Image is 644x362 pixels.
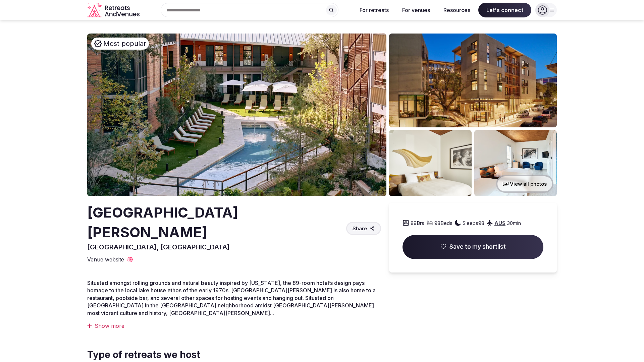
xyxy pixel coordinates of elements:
[87,3,141,18] a: Visit the homepage
[87,348,200,361] span: Type of retreats we host
[474,130,557,196] img: Venue gallery photo
[87,322,381,329] div: Show more
[449,243,506,251] span: Save to my shortlist
[478,3,531,17] span: Let's connect
[346,222,381,235] button: Share
[87,243,230,251] span: [GEOGRAPHIC_DATA], [GEOGRAPHIC_DATA]
[507,220,521,227] span: 30 min
[87,203,343,242] h2: [GEOGRAPHIC_DATA][PERSON_NAME]
[397,3,435,17] button: For venues
[87,256,124,263] span: Venue website
[353,225,367,232] span: Share
[411,220,424,227] span: 89 Brs
[434,220,452,227] span: 98 Beds
[87,34,386,196] img: Venue cover photo
[496,175,553,193] button: View all photos
[87,256,133,263] a: Venue website
[494,220,505,226] a: AUS
[389,130,472,196] img: Venue gallery photo
[87,3,141,18] svg: Retreats and Venues company logo
[438,3,476,17] button: Resources
[463,220,484,227] span: Sleeps 98
[389,34,557,127] img: Venue gallery photo
[354,3,394,17] button: For retreats
[103,39,146,48] span: Most popular
[87,280,376,316] span: Situated amongst rolling grounds and natural beauty inspired by [US_STATE], the 89-room hotel’s d...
